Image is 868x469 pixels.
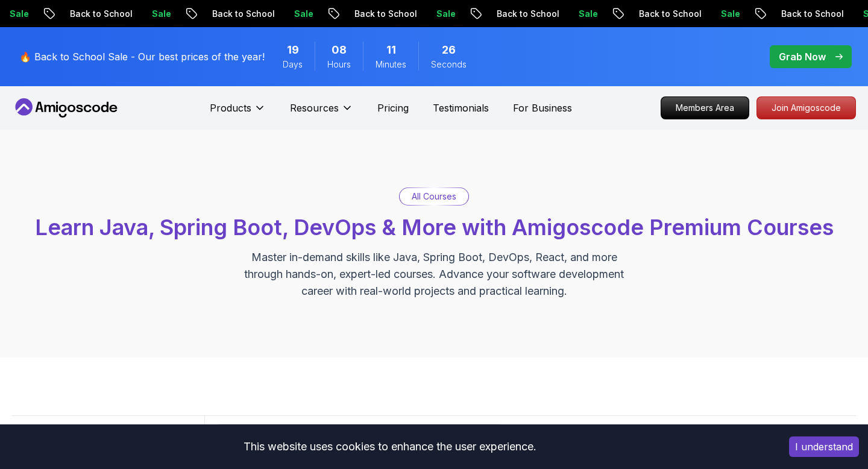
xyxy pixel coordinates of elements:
[789,436,859,457] button: Accept cookies
[377,101,409,115] a: Pricing
[626,8,708,20] p: Back to School
[327,58,351,71] span: Hours
[200,8,281,20] p: Back to School
[513,101,572,115] a: For Business
[332,42,347,58] span: 8 Hours
[757,97,855,119] p: Join Amigoscode
[35,214,834,241] span: Learn Java, Spring Boot, DevOps & More with Amigoscode Premium Courses
[756,96,856,119] a: Join Amigoscode
[433,101,489,115] a: Testimonials
[566,8,605,20] p: Sale
[290,101,339,115] p: Resources
[57,8,139,20] p: Back to School
[708,8,747,20] p: Sale
[779,49,826,64] p: Grab Now
[342,8,424,20] p: Back to School
[287,42,299,58] span: 19 Days
[283,58,303,71] span: Days
[9,433,771,460] div: This website uses cookies to enhance the user experience.
[661,96,749,119] a: Members Area
[661,97,749,119] p: Members Area
[210,101,266,125] button: Products
[424,8,462,20] p: Sale
[484,8,566,20] p: Back to School
[442,42,456,58] span: 26 Seconds
[386,42,396,58] span: 11 Minutes
[210,101,251,115] p: Products
[376,58,406,71] span: Minutes
[769,8,851,20] p: Back to School
[281,8,320,20] p: Sale
[231,249,637,300] p: Master in-demand skills like Java, Spring Boot, DevOps, React, and more through hands-on, expert-...
[431,58,467,71] span: Seconds
[412,190,456,203] p: All Courses
[19,49,265,64] p: 🔥 Back to School Sale - Our best prices of the year!
[290,101,353,125] button: Resources
[139,8,178,20] p: Sale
